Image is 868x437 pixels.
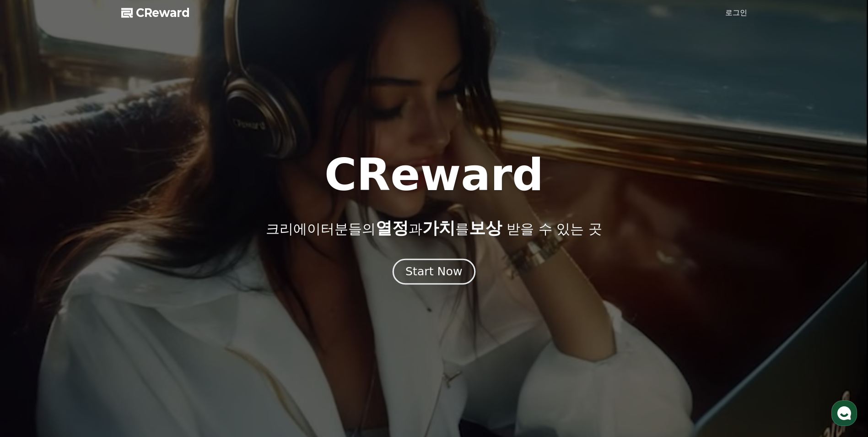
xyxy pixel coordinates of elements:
[725,7,747,18] a: 로그인
[141,304,152,311] span: 설정
[376,218,409,237] span: 열정
[405,264,462,279] div: Start Now
[324,153,544,197] h1: CReward
[393,259,475,285] button: Start Now
[29,304,34,311] span: 홈
[3,290,60,313] a: 홈
[266,219,602,237] p: 크리에이터분들의 과 를 받을 수 있는 곳
[84,305,95,312] span: 대화
[469,218,502,237] span: 보상
[60,290,118,313] a: 대화
[136,5,190,20] span: CReward
[422,218,455,237] span: 가치
[118,290,176,313] a: 설정
[121,5,190,20] a: CReward
[394,268,474,277] a: Start Now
